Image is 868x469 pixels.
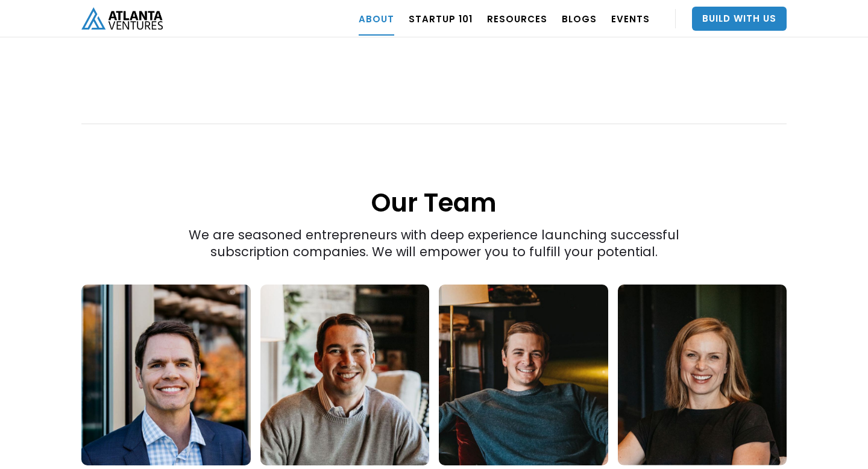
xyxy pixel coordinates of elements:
a: Startup 101 [409,2,473,36]
h1: Our Team [81,125,787,220]
a: Build With Us [692,7,787,31]
a: BLOGS [562,2,597,36]
a: ABOUT [359,2,394,36]
a: RESOURCES [487,2,547,36]
a: EVENTS [611,2,650,36]
div: We are seasoned entrepreneurs with deep experience launching successful subscription companies. W... [152,39,716,260]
